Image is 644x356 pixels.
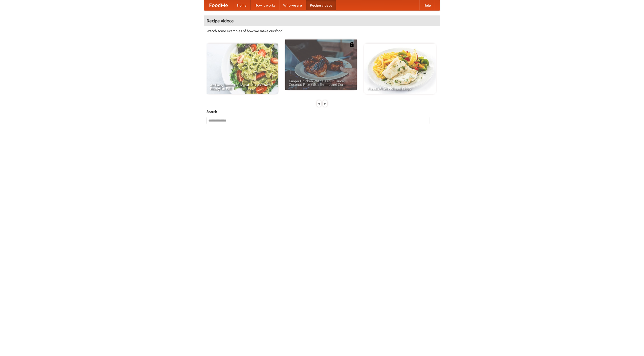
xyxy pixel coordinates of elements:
[317,100,321,107] div: «
[364,44,436,94] a: French Fries Fish and Chips
[349,42,354,47] img: 483408.png
[204,0,233,10] a: FoodMe
[233,0,251,10] a: Home
[251,0,279,10] a: How it works
[207,109,437,114] h5: Search
[279,0,306,10] a: Who we are
[306,0,336,10] a: Recipe videos
[207,44,278,94] a: An Easy, Summery Tomato Pasta That's Ready for Fall
[368,87,432,90] span: French Fries Fish and Chips
[210,83,274,90] span: An Easy, Summery Tomato Pasta That's Ready for Fall
[323,100,327,107] div: »
[204,16,440,26] h4: Recipe videos
[419,0,435,10] a: Help
[207,28,437,33] p: Watch some examples of how we make our food!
